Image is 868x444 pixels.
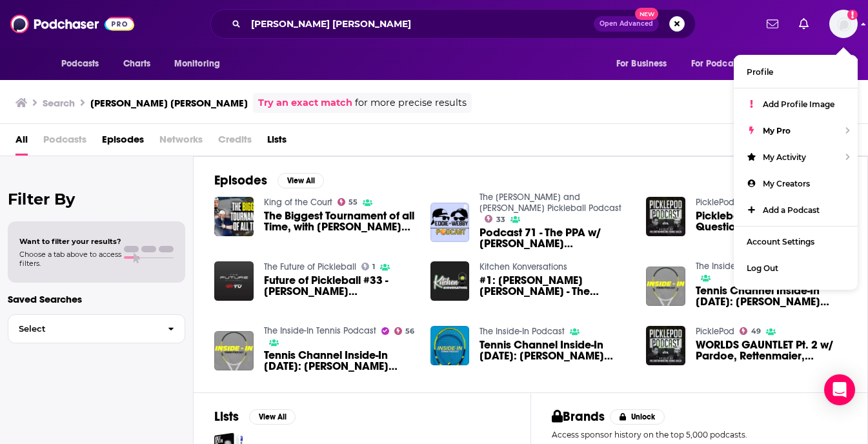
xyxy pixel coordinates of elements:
span: Log Out [747,263,778,273]
a: Tennis Channel Inside-In 9/16/21: Jimmy Arias Recaps the 2021 US Open & Professional Pickleball A... [479,339,631,361]
img: User Profile [829,10,858,38]
h3: [PERSON_NAME] [PERSON_NAME] [90,97,248,109]
div: Open Intercom Messenger [824,374,855,405]
input: Search podcasts, credits, & more... [246,14,594,34]
h2: Filter By [8,190,185,208]
a: #1: Connor Pardoe - The Unstoppable Growth of Pickleball [479,275,631,297]
span: WORLDS GAUNTLET Pt. 2 w/ Pardoe, Rettenmaier, [PERSON_NAME], and [PERSON_NAME] [696,339,847,361]
a: Add a Podcast [734,197,858,223]
span: 49 [751,328,761,334]
a: 33 [485,215,505,223]
a: PicklePod [696,197,734,208]
a: The Inside-In Tennis Podcast [264,325,376,336]
a: Add Profile Image [734,91,858,117]
button: open menu [769,52,816,76]
button: View All [249,409,296,425]
span: For Podcasters [691,55,753,73]
h2: Episodes [214,172,267,188]
span: Add a Podcast [763,205,820,215]
a: Lists [267,129,287,156]
a: King of the Court [264,197,332,208]
span: Networks [159,129,203,156]
a: Podcast 71 - The PPA w/ Connor Pardoe & Conner Ogden [479,227,631,249]
a: The Inside-In Tennis Podcast [696,261,808,272]
span: Tennis Channel Inside-In [DATE]: [PERSON_NAME] Recaps the 2021 US Open & Professional Pickleball ... [479,339,631,361]
span: Episodes [102,129,144,156]
img: WORLDS GAUNTLET Pt. 2 w/ Pardoe, Rettenmaier, Blatt, and Goldin [646,326,685,365]
a: My Creators [734,170,858,197]
a: Charts [115,52,159,76]
p: Access sponsor history on the top 5,000 podcasts. [552,430,847,439]
button: Open AdvancedNew [594,16,659,32]
span: Select [8,325,157,333]
button: open menu [607,52,683,76]
img: Tennis Channel Inside-In 9/16/21: Jimmy Arias Recaps the 2021 US Open & Professional Pickleball A... [646,267,685,306]
a: Tennis Channel Inside-In 9/16/21: Jimmy Arias Recaps the 2021 US Open & Professional Pickleball A... [430,326,470,365]
a: 1 [361,263,376,270]
span: for more precise results [355,96,467,110]
a: The Eddie and Webby Pickleball Podcast [479,192,621,214]
a: Tennis Channel Inside-In 9/16/21: Jimmy Arias Recaps the 2021 US Open & Professional Pickleball A... [264,350,415,372]
span: 56 [405,328,414,334]
p: Saved Searches [8,293,185,305]
a: 55 [338,198,358,206]
a: Tennis Channel Inside-In 9/16/21: Jimmy Arias Recaps the 2021 US Open & Professional Pickleball A... [214,331,254,370]
span: 55 [348,199,358,205]
a: Profile [734,59,858,85]
button: Unlock [610,409,665,425]
a: Future of Pickleball #33 - Connor Pardoe [214,261,254,301]
span: Credits [218,129,252,156]
span: Podcasts [61,55,99,73]
ul: Show profile menu [734,55,858,290]
a: WORLDS GAUNTLET Pt. 2 w/ Pardoe, Rettenmaier, Blatt, and Goldin [696,339,847,361]
button: Show profile menu [829,10,858,38]
span: Tennis Channel Inside-In [DATE]: [PERSON_NAME] Recaps the 2021 US Open & Professional Pickleball ... [264,350,415,372]
span: Charts [123,55,151,73]
a: 56 [394,327,415,335]
svg: Add a profile image [847,10,858,20]
a: PicklePod [696,326,734,337]
span: Logged in as camsdkc [829,10,858,38]
a: Tennis Channel Inside-In 9/16/21: Jimmy Arias Recaps the 2021 US Open & Professional Pickleball A... [696,285,847,307]
a: Try an exact match [258,96,352,110]
span: Tennis Channel Inside-In [DATE]: [PERSON_NAME] Recaps the 2021 US Open & Professional Pickleball ... [696,285,847,307]
a: The Biggest Tournament of all Time, with Connor Pardoe [264,210,415,232]
a: Show notifications dropdown [794,13,814,35]
button: View All [278,173,324,188]
a: EpisodesView All [214,172,324,188]
span: Add Profile Image [763,99,834,109]
span: Pickleball’s Uncomfortable Questions w/ PPA Commissioner [PERSON_NAME] [PERSON_NAME] [696,210,847,232]
a: Future of Pickleball #33 - Connor Pardoe [264,275,415,297]
span: The Biggest Tournament of all Time, with [PERSON_NAME] [PERSON_NAME] [264,210,415,232]
button: open menu [52,52,116,76]
a: Account Settings [734,228,858,255]
span: Future of Pickleball #33 - [PERSON_NAME] [PERSON_NAME] [264,275,415,297]
img: Podchaser - Follow, Share and Rate Podcasts [10,12,134,36]
a: Pickleball’s Uncomfortable Questions w/ PPA Commissioner Connor Pardoe [696,210,847,232]
span: Profile [747,67,773,77]
a: Show notifications dropdown [762,13,783,35]
button: open menu [683,52,772,76]
a: Podcast 71 - The PPA w/ Connor Pardoe & Conner Ogden [430,203,470,242]
span: Podcast 71 - The PPA w/ [PERSON_NAME] [PERSON_NAME] & [PERSON_NAME] [479,227,631,249]
a: The Future of Pickleball [264,261,356,272]
img: #1: Connor Pardoe - The Unstoppable Growth of Pickleball [430,261,470,301]
a: All [15,129,28,156]
span: My Pro [763,126,791,136]
span: New [635,8,658,20]
h3: Search [43,97,75,109]
a: ListsView All [214,409,296,425]
img: Pickleball’s Uncomfortable Questions w/ PPA Commissioner Connor Pardoe [646,197,685,236]
div: Search podcasts, credits, & more... [210,9,696,39]
img: The Biggest Tournament of all Time, with Connor Pardoe [214,197,254,236]
span: 33 [496,217,505,223]
span: Choose a tab above to access filters. [19,250,121,268]
button: Select [8,314,185,343]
